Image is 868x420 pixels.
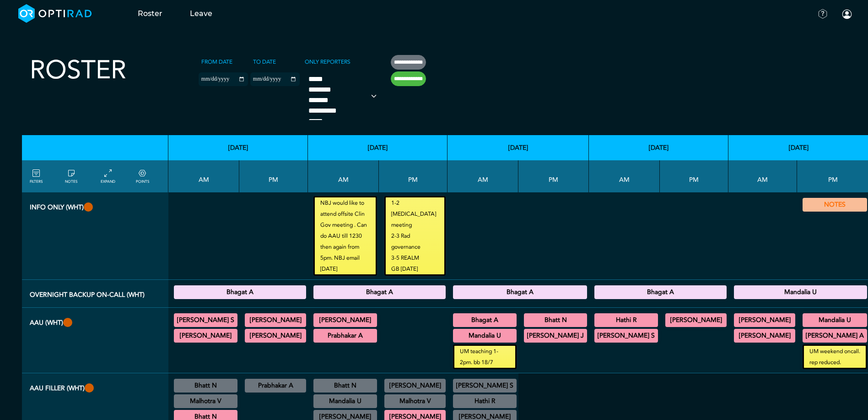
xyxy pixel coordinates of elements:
[453,394,517,408] div: US General Paediatric 09:30 - 13:00
[174,394,237,408] div: General US/US Diagnostic MSK/US Gynaecology/US Interventional H&N/US Interventional MSK/US Interv...
[524,329,587,343] div: CT Trauma & Urgent/MRI Trauma & Urgent 13:30 - 18:30
[594,313,658,327] div: CT Trauma & Urgent/MRI Trauma & Urgent 08:30 - 13:30
[245,329,306,343] div: CT Trauma & Urgent/MRI Trauma & Urgent 13:30 - 18:30
[313,394,377,408] div: US Diagnostic MSK/US Interventional MSK/US General Adult 09:00 - 12:00
[386,197,444,274] small: 1-2 [MEDICAL_DATA] meeting 2-3 Rad governance 3-5 REALM GB [DATE]
[175,380,236,391] summary: Bhatt N
[454,287,586,298] summary: Bhagat A
[315,396,376,407] summary: Mandalia U
[174,285,306,299] div: Overnight backup on-call 18:30 - 08:30
[804,315,866,326] summary: Mandalia U
[379,160,447,192] th: PM
[175,396,236,407] summary: Malhotra V
[596,287,725,298] summary: Bhagat A
[239,160,308,192] th: PM
[175,315,236,326] summary: [PERSON_NAME] S
[30,55,126,86] h2: Roster
[246,315,305,326] summary: [PERSON_NAME]
[454,396,515,407] summary: Hathi R
[302,55,353,69] label: Only Reporters
[384,379,446,393] div: CD role 13:30 - 15:30
[454,330,515,341] summary: Mandalia U
[246,380,305,391] summary: Prabhakar A
[384,394,446,408] div: CT Trauma & Urgent/MRI Trauma & Urgent 13:30 - 18:30
[168,160,239,192] th: AM
[454,346,515,368] small: UM teaching 1-2pm. bb 18/7
[447,160,518,192] th: AM
[734,313,795,327] div: CT Trauma & Urgent/MRI Trauma & Urgent 08:30 - 13:30
[804,330,866,341] summary: [PERSON_NAME] A
[596,330,657,341] summary: [PERSON_NAME] S
[245,379,306,393] div: CT Cardiac 13:30 - 17:00
[735,287,866,298] summary: Mandalia U
[174,313,237,327] div: CT Trauma & Urgent/MRI Trauma & Urgent 08:30 - 13:30
[518,160,589,192] th: PM
[250,55,279,69] label: To date
[596,315,657,326] summary: Hathi R
[803,313,867,327] div: CT Trauma & Urgent/MRI Trauma & Urgent 13:30 - 18:30
[246,330,305,341] summary: [PERSON_NAME]
[315,330,376,341] summary: Prabhakar A
[175,287,305,298] summary: Bhagat A
[315,287,444,298] summary: Bhagat A
[453,329,517,343] div: CT Trauma & Urgent/MRI Trauma & Urgent 08:30 - 13:00
[65,168,77,185] a: show/hide notes
[804,346,866,368] small: UM weekend oncall. rep reduced.
[315,197,376,274] small: NBJ would like to attend offsite Clin Gov meeting . Can do AAU till 1230 then again from 5pm. NBJ...
[386,380,444,391] summary: [PERSON_NAME]
[315,380,376,391] summary: Bhatt N
[30,168,43,185] a: FILTERS
[735,315,794,326] summary: [PERSON_NAME]
[447,135,589,160] th: [DATE]
[665,313,727,327] div: CT Trauma & Urgent/MRI Trauma & Urgent 13:30 - 18:30
[728,160,797,192] th: AM
[594,329,658,343] div: CT Trauma & Urgent/MRI Trauma & Urgent 08:30 - 13:30
[453,285,587,299] div: Overnight backup on-call 18:30 - 08:30
[734,329,795,343] div: CT Trauma & Urgent/MRI Trauma & Urgent 08:30 - 13:30
[589,135,728,160] th: [DATE]
[524,313,587,327] div: CT Trauma & Urgent/MRI Trauma & Urgent 13:30 - 18:30
[313,329,377,343] div: CT Trauma & Urgent/MRI Trauma & Urgent 08:30 - 13:30
[174,329,237,343] div: CT Trauma & Urgent/MRI Trauma & Urgent 08:30 - 11:00
[22,280,168,308] th: Overnight backup on-call (WHT)
[136,168,149,185] a: collapse/expand expected points
[168,135,308,160] th: [DATE]
[803,198,867,212] div: ROTA published 18/8/25 BB 19:00 - 20:00
[22,308,168,373] th: AAU (WHT)
[313,313,377,327] div: CT Trauma & Urgent/MRI Trauma & Urgent 08:30 - 12:30
[174,379,237,393] div: General CT/General MRI/General XR 08:30 - 11:00
[308,135,447,160] th: [DATE]
[734,285,867,299] div: Overnight backup on-call 18:30 - 08:30
[804,199,866,210] summary: NOTES
[589,160,660,192] th: AM
[313,379,377,393] div: US Interventional MSK 08:30 - 11:00
[308,160,379,192] th: AM
[454,380,515,391] summary: [PERSON_NAME] S
[803,329,867,343] div: CT Trauma & Urgent/MRI Trauma & Urgent 13:30 - 18:30
[18,4,92,23] img: brand-opti-rad-logos-blue-and-white-d2f68631ba2948856bd03f2d395fb146ddc8fb01b4b6e9315ea85fa773367...
[453,379,517,393] div: Breast 08:00 - 11:00
[199,55,235,69] label: From date
[386,396,444,407] summary: Malhotra V
[454,315,515,326] summary: Bhagat A
[667,315,725,326] summary: [PERSON_NAME]
[22,192,168,280] th: INFO ONLY (WHT)
[453,313,517,327] div: CT Trauma & Urgent/MRI Trauma & Urgent 08:30 - 13:30
[101,168,115,185] a: collapse/expand entries
[735,330,794,341] summary: [PERSON_NAME]
[313,285,446,299] div: Overnight backup on-call 18:30 - 08:30
[175,330,236,341] summary: [PERSON_NAME]
[660,160,728,192] th: PM
[525,315,586,326] summary: Bhatt N
[315,315,376,326] summary: [PERSON_NAME]
[594,285,727,299] div: Overnight backup on-call 18:30 - 08:30
[245,313,306,327] div: CT Trauma & Urgent/MRI Trauma & Urgent 13:30 - 18:30
[525,330,586,341] summary: [PERSON_NAME] J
